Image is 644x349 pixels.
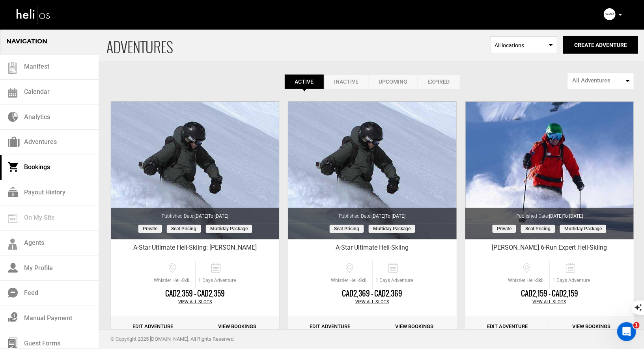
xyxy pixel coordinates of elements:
a: View Bookings [372,317,457,336]
div: Published Date: [111,208,279,220]
a: View Bookings [195,317,280,336]
div: A-Star Ultimate Heli-Skiing: [PERSON_NAME] [111,243,279,255]
img: on_my_site.svg [8,215,17,223]
button: All Adventures [567,72,634,89]
span: Seat Pricing [521,225,555,233]
span: Multiday package [369,225,415,233]
span: to [DATE] [208,213,228,219]
span: Whistler Heli-Skiing, [GEOGRAPHIC_DATA], [GEOGRAPHIC_DATA], [GEOGRAPHIC_DATA], [GEOGRAPHIC_DATA] [506,277,549,284]
img: calendar.svg [8,88,17,98]
div: View All Slots [288,299,456,305]
span: Whistler Heli-Skiing, [GEOGRAPHIC_DATA], [GEOGRAPHIC_DATA], [GEOGRAPHIC_DATA], [GEOGRAPHIC_DATA] [152,277,195,284]
span: All Adventures [572,77,624,85]
div: [PERSON_NAME] 6-Run Expert Heli-Skiing [465,243,634,255]
span: Multiday package [206,225,252,233]
span: 1 Days Adventure [196,277,239,284]
button: Create Adventure [563,36,638,54]
span: Multiday package [560,225,606,233]
span: to [DATE] [563,213,583,219]
span: [DATE] [194,213,228,219]
span: 1 Days Adventure [373,277,416,284]
span: Seat Pricing [167,225,201,233]
a: Active [285,74,324,89]
img: agents-icon.svg [8,239,17,250]
span: to [DATE] [385,213,405,219]
span: Whistler Heli-Skiing, [GEOGRAPHIC_DATA], [GEOGRAPHIC_DATA], [GEOGRAPHIC_DATA], [GEOGRAPHIC_DATA] [329,277,372,284]
img: heli-logo [16,4,51,25]
a: Edit Adventure [111,317,195,336]
a: Edit Adventure [465,317,550,336]
span: Seat Pricing [330,225,364,233]
span: [DATE] [549,213,583,219]
a: Upcoming [369,74,418,89]
iframe: Intercom live chat [617,322,636,341]
div: A-Star Ultimate Heli-Skiing [288,243,456,255]
img: guest-list.svg [7,62,19,74]
span: Private [138,225,162,233]
div: View All Slots [111,299,279,305]
div: Published Date: [288,208,456,220]
span: 1 Days Adventure [550,277,593,284]
a: View Bookings [549,317,634,336]
span: [DATE] [371,213,405,219]
a: Edit Adventure [288,317,372,336]
a: Inactive [324,74,369,89]
div: CAD2,369 - CAD2,369 [288,289,456,299]
div: CAD2,159 - CAD2,159 [465,289,634,299]
div: Published Date: [465,208,634,220]
span: Private [493,225,516,233]
div: CAD2,359 - CAD2,359 [111,289,279,299]
span: All locations [495,41,553,49]
div: View All Slots [465,299,634,305]
a: Expired [418,74,460,89]
span: Select box activate [490,36,557,53]
img: img_0bd6c2bf7a0220f90b2c926cc1b28b01.png [604,8,616,20]
span: ADVENTURES [106,29,490,61]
